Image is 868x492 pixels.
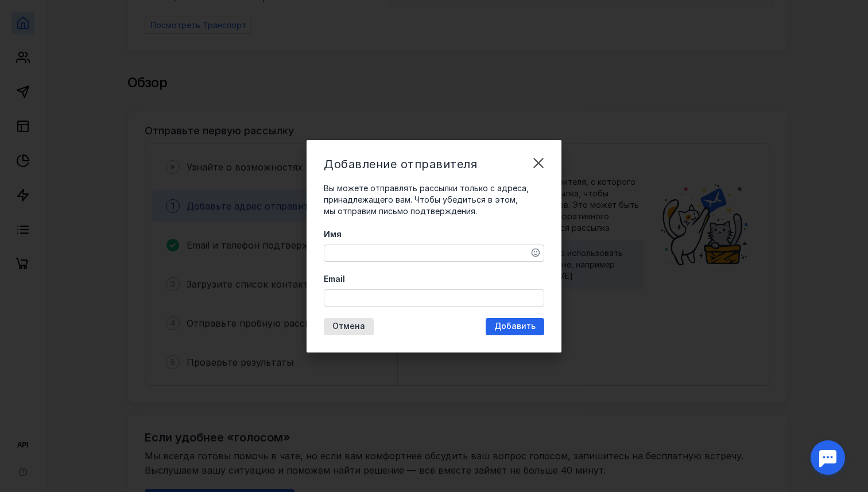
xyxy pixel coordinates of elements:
[324,273,345,285] span: Email
[486,318,544,335] button: Добавить
[324,228,342,240] span: Имя
[324,183,529,216] span: Вы можете отправлять рассылки только с адреса, принадлежащего вам. Чтобы убедиться в этом, мы отп...
[324,318,374,335] button: Отмена
[324,157,477,171] span: Добавление отправителя
[494,321,536,331] span: Добавить
[332,321,365,331] span: Отмена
